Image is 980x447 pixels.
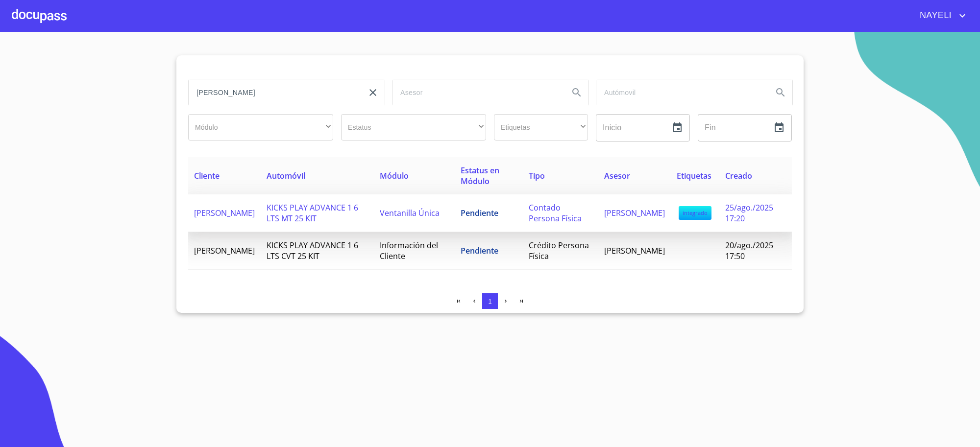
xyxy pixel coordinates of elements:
[596,79,765,106] input: search
[267,202,358,224] span: KICKS PLAY ADVANCE 1 6 LTS MT 25 KIT
[194,170,220,181] span: Cliente
[769,81,792,104] button: Search
[488,298,491,305] span: 1
[725,202,773,224] span: 25/ago./2025 17:20
[604,208,665,218] span: [PERSON_NAME]
[912,8,956,24] span: NAYELI
[188,114,333,141] div: ​
[912,8,968,24] button: account of current user
[482,293,498,309] button: 1
[529,170,545,181] span: Tipo
[461,245,498,256] span: Pendiente
[725,170,752,181] span: Creado
[194,245,255,256] span: [PERSON_NAME]
[604,170,630,181] span: Asesor
[189,79,357,106] input: search
[679,206,711,220] span: integrado
[361,81,385,104] button: clear input
[267,170,305,181] span: Automóvil
[677,170,711,181] span: Etiquetas
[267,240,358,261] span: KICKS PLAY ADVANCE 1 6 LTS CVT 25 KIT
[380,240,438,261] span: Información del Cliente
[461,165,499,187] span: Estatus en Módulo
[725,240,773,261] span: 20/ago./2025 17:50
[380,208,440,218] span: Ventanilla Única
[341,114,486,141] div: ​
[529,240,589,261] span: Crédito Persona Física
[529,202,582,224] span: Contado Persona Física
[604,245,665,256] span: [PERSON_NAME]
[494,114,588,141] div: ​
[565,81,588,104] button: Search
[194,208,255,218] span: [PERSON_NAME]
[461,208,498,218] span: Pendiente
[380,170,409,181] span: Módulo
[392,79,561,106] input: search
